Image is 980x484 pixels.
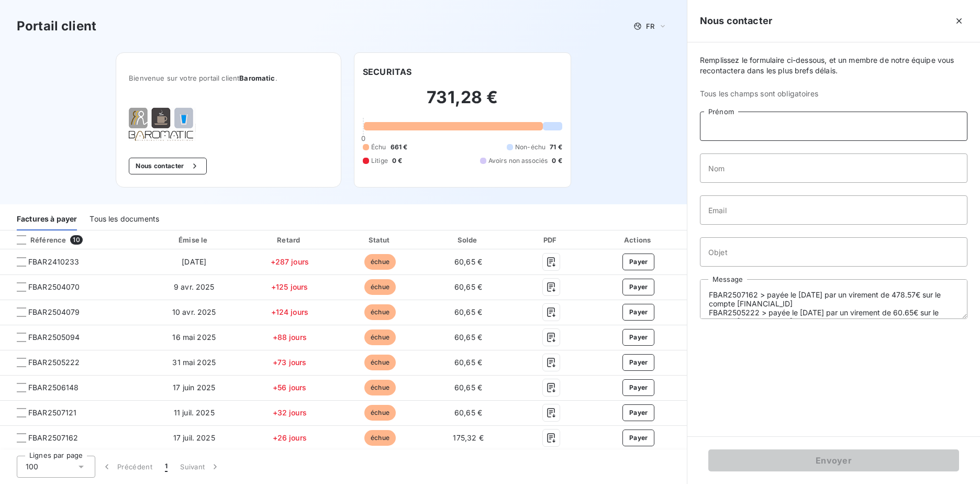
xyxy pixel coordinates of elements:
[26,461,38,472] span: 100
[364,355,396,370] span: échue
[28,307,80,317] span: FBAR2504079
[700,112,967,141] input: placeholder
[454,257,482,266] span: 60,65 €
[28,357,80,368] span: FBAR2505222
[364,405,396,421] span: échue
[700,55,967,76] span: Remplissez le formulaire ci-dessous, et un membre de notre équipe vous recontactera dans les plus...
[273,383,306,392] span: +56 jours
[700,279,967,319] textarea: FBAR2507162 > payée le [DATE] par un virement de 478.57€ sur le compte [FINANCIAL_ID] FBAR2505222...
[28,257,80,267] span: FBAR2410233
[646,22,654,30] span: FR
[708,449,959,471] button: Envoyer
[28,433,79,443] span: FBAR2507162
[364,254,396,270] span: échue
[273,358,306,367] span: +73 jours
[364,304,396,320] span: échue
[28,332,80,343] span: FBAR2505094
[28,382,79,393] span: FBAR2506148
[273,433,307,442] span: +26 jours
[129,74,328,82] span: Bienvenue sur votre portail client .
[174,408,215,417] span: 11 juil. 2025
[364,380,396,395] span: échue
[700,153,967,183] input: placeholder
[246,235,333,245] div: Retard
[129,158,206,174] button: Nous contacter
[182,257,206,266] span: [DATE]
[453,433,483,442] span: 175,32 €
[95,456,159,478] button: Précédent
[391,142,408,152] span: 661 €
[454,408,482,417] span: 60,65 €
[700,89,967,99] span: Tous les champs sont obligatoires
[550,142,562,152] span: 71 €
[364,329,396,345] span: échue
[273,408,307,417] span: +32 jours
[129,107,196,141] img: Company logo
[622,329,655,346] button: Payer
[174,456,227,478] button: Suivant
[364,279,396,295] span: échue
[165,461,168,472] span: 1
[28,282,80,292] span: FBAR2504070
[174,282,215,291] span: 9 avr. 2025
[173,383,215,392] span: 17 juin 2025
[361,134,365,142] span: 0
[454,358,482,367] span: 60,65 €
[239,74,275,82] span: Baromatic
[454,282,482,291] span: 60,65 €
[172,307,216,316] span: 10 avr. 2025
[273,333,307,342] span: +88 jours
[371,142,386,152] span: Échu
[8,235,66,245] div: Référence
[90,208,159,230] div: Tous les documents
[371,156,388,166] span: Litige
[515,142,545,152] span: Non-échu
[17,208,77,230] div: Factures à payer
[552,156,562,166] span: 0 €
[363,87,562,118] h2: 731,28 €
[622,304,655,321] button: Payer
[454,383,482,392] span: 60,65 €
[700,195,967,225] input: placeholder
[454,333,482,342] span: 60,65 €
[622,430,655,446] button: Payer
[622,404,655,421] button: Payer
[454,307,482,316] span: 60,65 €
[338,235,423,245] div: Statut
[622,254,655,270] button: Payer
[271,282,308,291] span: +125 jours
[147,235,242,245] div: Émise le
[70,235,82,245] span: 10
[592,235,685,245] div: Actions
[427,235,509,245] div: Solde
[364,430,396,446] span: échue
[159,456,174,478] button: 1
[622,279,655,295] button: Payer
[363,65,411,78] h6: SECURITAS
[488,156,548,166] span: Avoirs non associés
[271,307,309,316] span: +124 jours
[271,257,309,266] span: +287 jours
[700,14,772,28] h5: Nous contacter
[17,17,96,36] h3: Portail client
[622,379,655,396] button: Payer
[28,408,77,418] span: FBAR2507121
[173,433,215,442] span: 17 juil. 2025
[700,237,967,267] input: placeholder
[172,333,216,342] span: 16 mai 2025
[392,156,402,166] span: 0 €
[622,354,655,371] button: Payer
[514,235,588,245] div: PDF
[172,358,216,367] span: 31 mai 2025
